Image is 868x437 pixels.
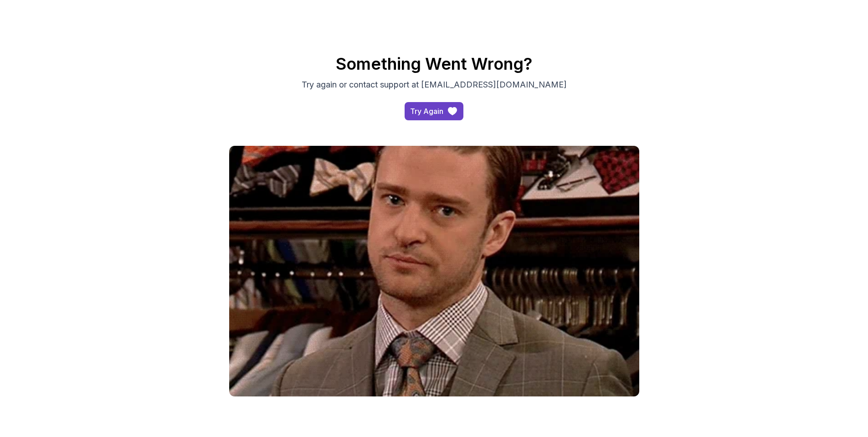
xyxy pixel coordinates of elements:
div: Try Again [410,106,443,117]
h2: Something Went Wrong? [115,55,753,73]
a: access-dashboard [405,102,463,120]
button: Try Again [405,102,463,120]
img: gif [229,146,639,396]
p: Try again or contact support at [EMAIL_ADDRESS][DOMAIN_NAME] [281,78,587,91]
